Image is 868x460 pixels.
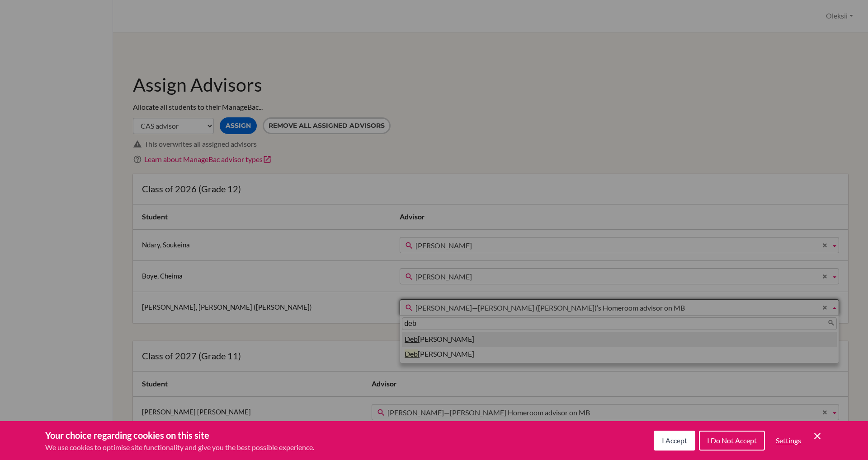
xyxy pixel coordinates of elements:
button: Save and close [812,431,823,441]
button: Settings [769,432,808,450]
button: I Do Not Accept [699,431,765,451]
span: I Accept [662,436,687,445]
h3: Your choice regarding cookies on this site [45,428,314,442]
p: We use cookies to optimise site functionality and give you the best possible experience. [45,442,314,453]
span: Settings [776,436,801,445]
button: I Accept [654,431,695,451]
span: I Do Not Accept [707,436,757,445]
